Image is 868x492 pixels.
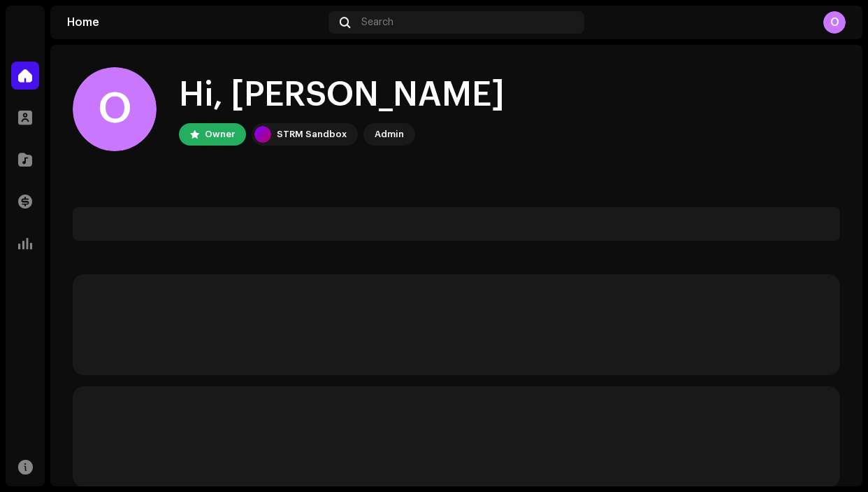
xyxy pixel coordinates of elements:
[205,126,235,143] div: Owner
[67,17,323,28] div: Home
[277,126,347,143] div: STRM Sandbox
[375,126,404,143] div: Admin
[823,11,846,34] div: O
[361,17,393,28] span: Search
[73,67,157,151] div: O
[179,73,505,118] div: Hi, [PERSON_NAME]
